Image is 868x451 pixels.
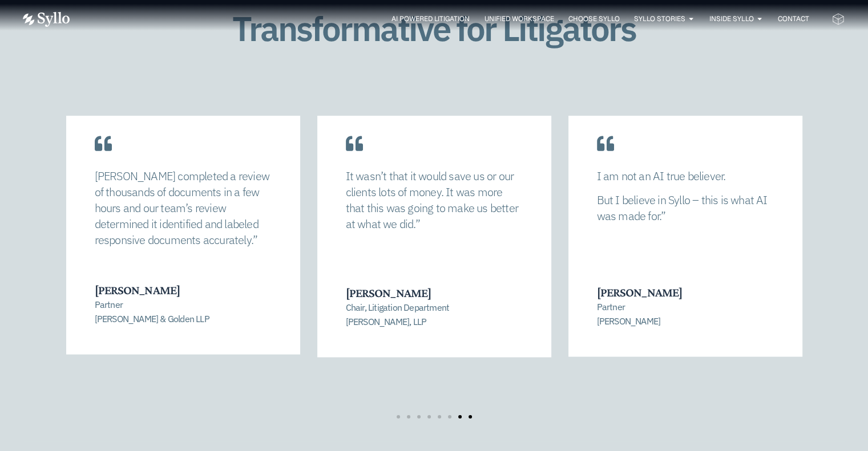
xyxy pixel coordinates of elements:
[597,168,774,184] p: I am not an AI true believer.
[66,116,802,419] div: Carousel
[633,14,685,24] a: Syllo Stories
[568,14,619,24] a: Choose Syllo
[397,415,400,419] span: Go to slide 1
[448,415,451,419] span: Go to slide 6
[193,10,675,47] h1: Transformative for Litigators
[469,415,472,419] span: Go to slide 8
[777,14,809,24] a: Contact
[417,415,421,419] span: Go to slide 3
[709,14,753,24] a: Inside Syllo
[568,116,802,387] div: 1 / 8
[92,14,809,25] div: Menu Toggle
[597,192,774,224] p: But I believe in Syllo – this is what AI was made for.”
[484,14,554,24] a: Unified Workspace
[427,415,431,419] span: Go to slide 4
[95,168,272,248] p: [PERSON_NAME] completed a review of thousands of documents in a few hours and our team’s review d...
[66,116,300,387] div: 7 / 8
[346,168,523,232] p: It wasn’t that it would save us or our clients lots of money. It was more that this was going to ...
[346,286,522,300] h3: [PERSON_NAME]
[95,283,271,298] h3: [PERSON_NAME]
[95,298,271,326] p: Partner [PERSON_NAME] & Golden LLP
[597,285,773,300] h3: [PERSON_NAME]
[92,14,809,25] nav: Menu
[438,415,441,419] span: Go to slide 5
[407,415,410,419] span: Go to slide 2
[597,300,773,328] p: Partner [PERSON_NAME]
[23,12,70,27] img: Vector
[346,300,522,328] p: Chair, Litigation Department [PERSON_NAME], LLP
[458,415,462,419] span: Go to slide 7
[391,14,470,24] a: AI Powered Litigation
[317,116,551,387] div: 8 / 8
